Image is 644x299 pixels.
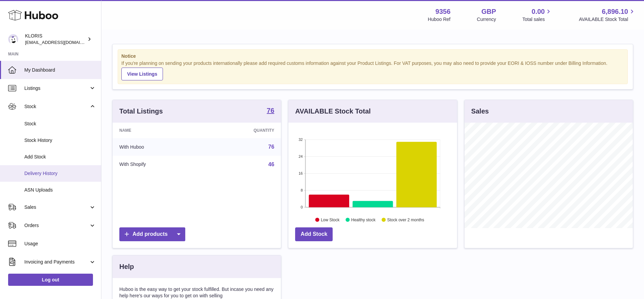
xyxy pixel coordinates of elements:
[299,154,303,158] text: 24
[24,241,96,247] span: Usage
[119,227,185,241] a: Add products
[24,259,89,265] span: Invoicing and Payments
[267,107,274,115] a: 76
[113,156,204,173] td: With Shopify
[299,138,303,142] text: 32
[267,107,274,114] strong: 76
[119,107,163,116] h3: Total Listings
[301,205,303,209] text: 0
[532,7,545,16] span: 0.00
[25,40,99,45] span: [EMAIL_ADDRESS][DOMAIN_NAME]
[295,227,333,241] a: Add Stock
[24,187,96,193] span: ASN Uploads
[435,7,451,16] strong: 9356
[8,274,93,286] a: Log out
[522,7,552,23] a: 0.00 Total sales
[24,67,96,73] span: My Dashboard
[351,217,376,222] text: Healthy stock
[477,16,496,23] div: Currency
[204,123,281,138] th: Quantity
[387,217,424,222] text: Stock over 2 months
[113,123,204,138] th: Name
[121,60,624,80] div: If you're planning on sending your products internationally please add required customs informati...
[522,16,552,23] span: Total sales
[602,7,628,16] span: 6,896.10
[481,7,496,16] strong: GBP
[24,121,96,127] span: Stock
[301,188,303,192] text: 8
[121,53,624,59] strong: Notice
[121,68,163,80] a: View Listings
[113,138,204,156] td: With Huboo
[24,204,89,210] span: Sales
[579,16,636,23] span: AVAILABLE Stock Total
[8,34,18,44] img: huboo@kloriscbd.com
[24,222,89,229] span: Orders
[321,217,340,222] text: Low Stock
[471,107,489,116] h3: Sales
[119,286,274,299] p: Huboo is the easy way to get your stock fulfilled. But incase you need any help here's our ways f...
[579,7,636,23] a: 6,896.10 AVAILABLE Stock Total
[295,107,371,116] h3: AVAILABLE Stock Total
[428,16,451,23] div: Huboo Ref
[25,33,86,46] div: KLORIS
[24,103,89,110] span: Stock
[24,85,89,92] span: Listings
[24,170,96,177] span: Delivery History
[119,262,134,271] h3: Help
[24,154,96,160] span: Add Stock
[24,137,96,144] span: Stock History
[268,161,275,167] a: 46
[299,171,303,175] text: 16
[268,144,275,150] a: 76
